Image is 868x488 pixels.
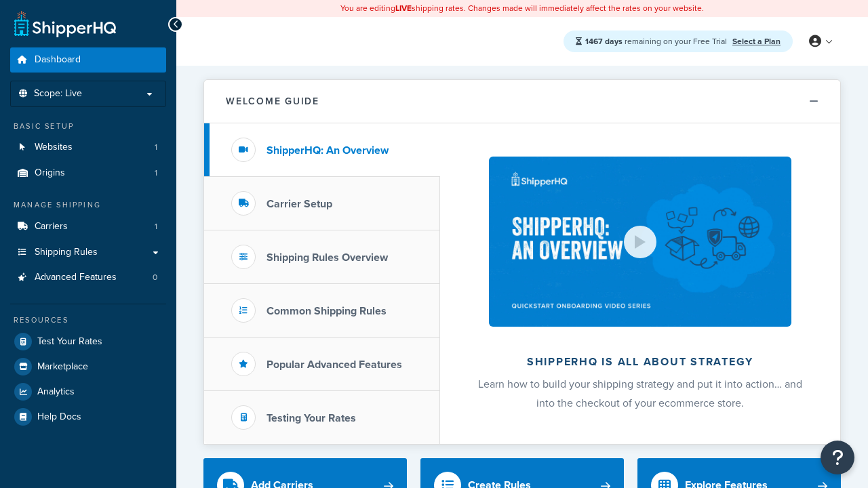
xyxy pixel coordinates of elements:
[35,272,117,283] span: Advanced Features
[267,359,402,371] h3: Popular Advanced Features
[10,314,166,326] div: Resources
[37,386,75,398] span: Analytics
[585,35,729,47] span: remaining on your Free Trial
[37,361,88,373] span: Marketplace
[10,380,166,404] a: Analytics
[267,144,389,157] h3: ShipperHQ: An Overview
[10,354,166,379] a: Marketplace
[35,142,73,153] span: Websites
[155,167,157,179] span: 1
[732,35,781,47] a: Select a Plan
[10,47,166,73] a: Dashboard
[10,161,166,186] a: Origins1
[489,157,791,327] img: ShipperHQ is all about strategy
[395,2,412,14] b: LIVE
[10,405,166,429] a: Help Docs
[34,88,82,100] span: Scope: Live
[10,214,166,239] li: Carriers
[35,54,81,66] span: Dashboard
[10,161,166,186] li: Origins
[267,198,332,210] h3: Carrier Setup
[10,199,166,211] div: Manage Shipping
[204,80,840,123] button: Welcome Guide
[35,247,98,258] span: Shipping Rules
[478,376,802,411] span: Learn how to build your shipping strategy and put it into action… and into the checkout of your e...
[476,356,804,368] h2: ShipperHQ is all about strategy
[10,240,166,265] a: Shipping Rules
[226,96,319,106] h2: Welcome Guide
[585,35,623,47] strong: 1467 days
[10,135,166,160] a: Websites1
[10,121,166,132] div: Basic Setup
[10,265,166,290] li: Advanced Features
[10,329,166,354] a: Test Your Rates
[153,272,157,283] span: 0
[155,142,157,153] span: 1
[37,411,81,423] span: Help Docs
[267,251,388,264] h3: Shipping Rules Overview
[10,265,166,290] a: Advanced Features0
[35,167,65,179] span: Origins
[37,336,102,348] span: Test Your Rates
[35,221,68,232] span: Carriers
[267,412,356,424] h3: Testing Your Rates
[821,441,854,474] button: Open Resource Center
[267,305,387,317] h3: Common Shipping Rules
[10,214,166,239] a: Carriers1
[155,221,157,232] span: 1
[10,135,166,160] li: Websites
